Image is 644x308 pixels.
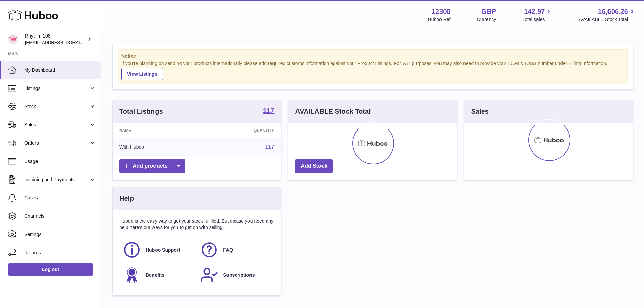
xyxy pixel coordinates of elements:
h3: Sales [471,107,489,116]
span: 16,606.26 [598,7,628,16]
a: Add products [119,159,185,173]
span: FAQ [223,247,233,253]
strong: Notice [121,53,624,60]
div: Rhythm 108 [25,33,86,46]
a: 16,606.26 AVAILABLE Stock Total [579,7,636,23]
strong: 117 [263,107,274,114]
span: Returns [24,250,96,256]
a: Benefits [123,266,193,284]
a: Log out [8,263,93,276]
span: Listings [24,85,89,92]
td: With Huboo [113,138,201,156]
span: Sales [24,122,89,128]
span: Total sales [522,16,552,23]
h3: Help [119,194,134,203]
span: Cases [24,195,96,201]
a: Huboo Support [123,241,193,259]
span: AVAILABLE Stock Total [579,16,636,23]
a: FAQ [200,241,271,259]
span: Invoicing and Payments [24,176,89,183]
a: Add Stock [295,159,333,173]
a: 117 [263,107,274,115]
span: Huboo Support [146,247,180,253]
a: 142.97 Total sales [522,7,552,23]
div: If you're planning on sending your products internationally please add required customs informati... [121,60,624,80]
strong: GBP [481,7,496,16]
span: Usage [24,158,96,165]
a: Subscriptions [200,266,271,284]
span: Orders [24,140,89,146]
span: [EMAIL_ADDRESS][DOMAIN_NAME] [25,40,99,45]
span: 142.97 [524,7,545,16]
div: Currency [477,16,496,23]
span: My Dashboard [24,67,96,73]
h3: Total Listings [119,107,163,116]
span: Settings [24,231,96,238]
a: 117 [265,144,275,150]
img: internalAdmin-12308@internal.huboo.com [8,34,18,44]
span: Benefits [146,272,164,278]
th: Name [113,123,201,138]
strong: 12308 [432,7,451,16]
th: Quantity [201,123,281,138]
span: Subscriptions [223,272,255,278]
h3: AVAILABLE Stock Total [295,107,371,116]
span: Channels [24,213,96,219]
a: View Listings [121,68,163,80]
p: Huboo is the easy way to get your stock fulfilled. But incase you need any help here's our ways f... [119,218,274,231]
span: Stock [24,103,89,110]
div: Huboo Ref [428,16,451,23]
